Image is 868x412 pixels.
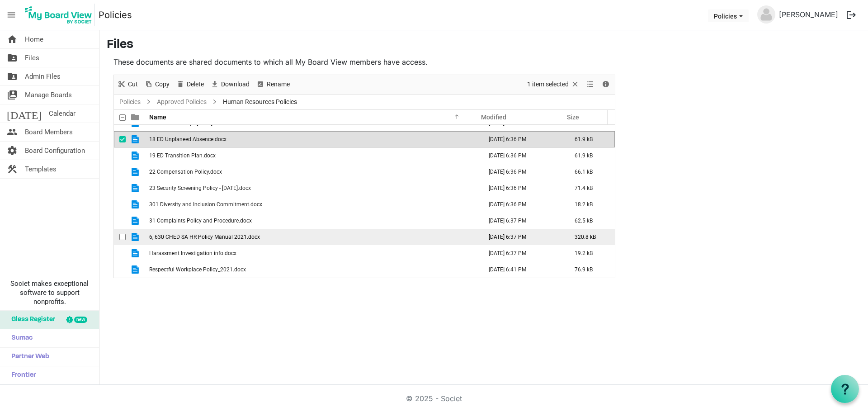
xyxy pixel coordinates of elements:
button: Policies dropdownbutton [708,9,749,22]
img: no-profile-picture.svg [757,5,775,24]
td: 61.9 kB is template cell column header Size [565,147,615,164]
td: is template cell column header type [126,196,146,213]
button: Download [209,79,251,90]
td: is template cell column header type [126,229,146,245]
td: checkbox [114,164,126,180]
span: folder_shared [7,67,18,85]
td: March 13, 2023 6:36 PM column header Modified [479,164,565,180]
span: Sumac [7,329,33,347]
span: Board Members [25,123,73,141]
div: View [583,75,598,94]
button: Copy [143,79,171,90]
td: March 13, 2023 6:36 PM column header Modified [479,196,565,213]
p: These documents are shared documents to which all My Board View members have access. [113,57,615,67]
td: checkbox [114,147,126,164]
span: Human Resources Policies [221,96,299,108]
button: Details [600,79,612,90]
span: [DATE] [7,104,42,123]
td: March 13, 2023 6:37 PM column header Modified [479,229,565,245]
td: 62.5 kB is template cell column header Size [565,213,615,229]
span: Delete [186,79,205,90]
div: Clear selection [524,75,583,94]
a: [PERSON_NAME] [775,5,842,24]
span: Calendar [49,104,75,123]
td: Respectful Workplace Policy_2021.docx is template cell column header Name [146,261,479,278]
span: Size [567,114,579,121]
td: 6, 630 CHED SA HR Policy Manual 2021.docx is template cell column header Name [146,229,479,245]
span: menu [3,6,20,24]
button: Delete [175,79,206,90]
span: home [7,30,18,48]
td: 61.9 kB is template cell column header Size [565,131,615,147]
a: My Board View Logo [22,4,99,26]
td: March 13, 2023 6:37 PM column header Modified [479,213,565,229]
button: logout [842,5,861,24]
span: 301 Diversity and Inclusion Commitment.docx [149,201,262,208]
button: View dropdownbutton [585,79,595,90]
span: Respectful Workplace Policy_2021.docx [149,266,246,273]
span: Files [25,49,39,67]
span: Societ makes exceptional software to support nonprofits. [4,279,95,306]
div: Download [207,75,253,94]
div: Delete [173,75,207,94]
td: is template cell column header type [126,164,146,180]
td: 22 Compensation Policy.docx is template cell column header Name [146,164,479,180]
h3: Files [107,38,861,53]
td: checkbox [114,180,126,196]
td: is template cell column header type [126,213,146,229]
td: is template cell column header type [126,147,146,164]
span: 6, 630 CHED SA HR Policy Manual 2021.docx [149,234,260,240]
td: checkbox [114,229,126,245]
span: Glass Register [7,311,55,329]
td: checkbox [114,131,126,147]
span: Manage Boards [25,86,72,104]
button: Selection [526,79,581,90]
span: settings [7,142,18,160]
td: is template cell column header type [126,131,146,147]
td: checkbox [114,261,126,278]
span: 18 ED Unplaneed Absence.docx [149,136,226,142]
td: is template cell column header type [126,180,146,196]
td: March 13, 2023 6:41 PM column header Modified [479,261,565,278]
div: Cut [114,75,141,94]
td: March 13, 2023 6:37 PM column header Modified [479,245,565,261]
span: Templates [25,160,57,178]
td: checkbox [114,213,126,229]
span: folder_shared [7,49,18,67]
span: Cut [127,79,139,90]
button: Cut [116,79,140,90]
button: Rename [255,79,292,90]
span: construction [7,160,18,178]
td: checkbox [114,245,126,261]
span: 23 Security Screening Policy - [DATE].docx [149,185,251,191]
a: Policies [118,96,142,108]
span: Admin Files [25,67,61,85]
span: Rename [266,79,291,90]
span: Harassment Investigation info.docx [149,250,236,256]
td: March 13, 2023 6:36 PM column header Modified [479,131,565,147]
span: switch_account [7,86,18,104]
div: Rename [253,75,293,94]
td: checkbox [114,196,126,213]
td: 301 Diversity and Inclusion Commitment.docx is template cell column header Name [146,196,479,213]
span: Name [149,114,166,121]
span: 1 item selected [526,79,570,90]
span: 17 Benefits Policy - [DATE].docx [149,120,226,126]
a: © 2025 - Societ [406,394,462,403]
span: Board Configuration [25,142,85,160]
td: 320.8 kB is template cell column header Size [565,229,615,245]
td: March 13, 2023 6:36 PM column header Modified [479,147,565,164]
div: Copy [141,75,173,94]
td: is template cell column header type [126,261,146,278]
td: 31 Complaints Policy and Procedure.docx is template cell column header Name [146,213,479,229]
td: 23 Security Screening Policy - 1 Oct,2020.docx is template cell column header Name [146,180,479,196]
td: Harassment Investigation info.docx is template cell column header Name [146,245,479,261]
span: Partner Web [7,348,49,366]
span: Copy [154,79,170,90]
a: Policies [99,6,132,24]
span: 19 ED Transition Plan.docx [149,152,216,159]
span: Download [220,79,250,90]
td: 19.2 kB is template cell column header Size [565,245,615,261]
td: 18.2 kB is template cell column header Size [565,196,615,213]
span: Frontier [7,366,36,384]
